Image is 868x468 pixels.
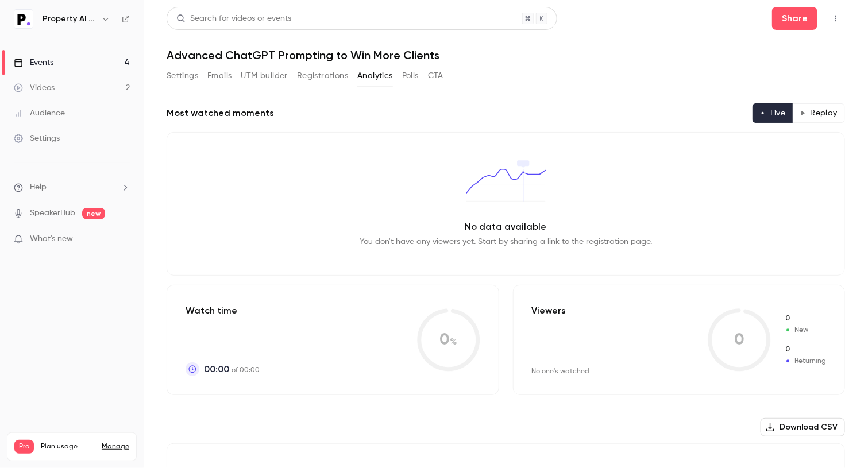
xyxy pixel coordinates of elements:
div: Videos [14,82,55,94]
a: Manage [102,442,129,451]
span: Plan usage [41,442,95,451]
span: Returning [785,356,826,366]
button: Live [753,103,793,123]
iframe: Noticeable Trigger [116,234,130,245]
h1: Advanced ChatGPT Prompting to Win More Clients [167,48,845,62]
span: 00:00 [204,362,229,376]
button: Emails [207,67,232,85]
span: Help [30,181,47,194]
div: No one's watched [532,367,590,376]
button: Download CSV [761,418,845,436]
h6: Property AI Tools [43,13,97,25]
p: You don't have any viewers yet. Start by sharing a link to the registration page. [360,236,652,247]
span: Returning [785,345,826,355]
li: help-dropdown-opener [14,181,130,194]
button: Analytics [357,67,393,85]
h2: Most watched moments [167,106,274,120]
span: new [82,208,105,219]
p: of 00:00 [204,362,260,376]
button: UTM builder [241,67,288,85]
button: CTA [428,67,443,85]
span: New [785,325,826,335]
p: No data available [465,220,547,234]
span: Pro [14,440,34,454]
a: SpeakerHub [30,207,75,219]
p: Viewers [532,304,566,318]
span: New [785,314,826,324]
button: Registrations [297,67,348,85]
div: Settings [14,133,60,144]
div: Audience [14,107,65,119]
div: Events [14,57,53,68]
button: Settings [167,67,198,85]
img: Property AI Tools [14,10,33,28]
p: Watch time [186,304,260,318]
div: Search for videos or events [176,13,291,25]
span: What's new [30,233,73,245]
button: Replay [793,103,845,123]
button: Polls [402,67,419,85]
button: Share [772,7,817,30]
